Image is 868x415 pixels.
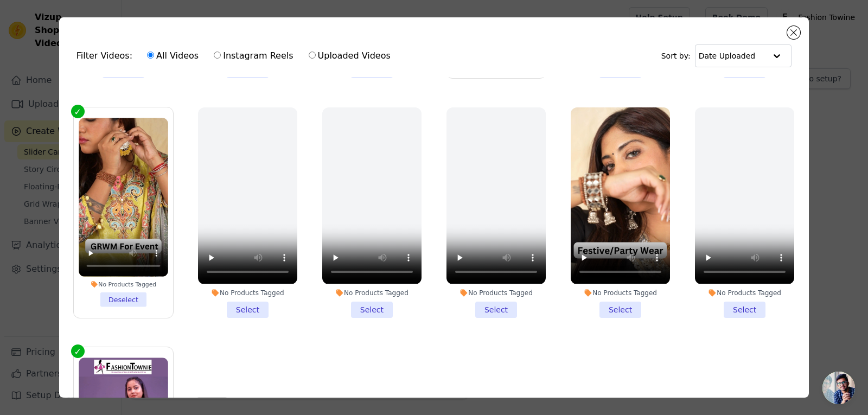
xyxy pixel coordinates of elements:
div: No Products Tagged [198,289,297,297]
div: No Products Tagged [571,289,670,297]
label: Uploaded Videos [308,49,391,63]
div: No Products Tagged [322,289,422,297]
button: Close modal [787,26,800,39]
label: All Videos [146,49,199,63]
label: Instagram Reels [213,49,293,63]
a: Open chat [822,372,855,404]
div: No Products Tagged [79,281,168,289]
div: Filter Videos: [76,43,397,68]
div: No Products Tagged [695,289,794,297]
div: No Products Tagged [446,289,546,297]
div: Sort by: [661,44,792,67]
